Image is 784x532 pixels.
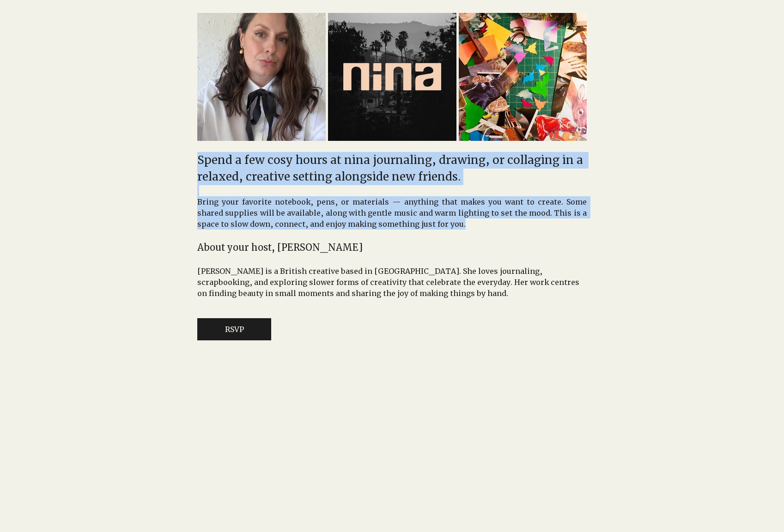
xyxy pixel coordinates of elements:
iframe: Map [166,368,618,513]
span: Bring your favorite notebook, pens, or materials — anything that makes you want to create. Some s... [197,197,589,229]
span: About your host, [PERSON_NAME] [197,242,363,253]
button: RSVP [197,318,271,340]
span: Spend a few cosy hours at nina journaling, drawing, or collaging in a relaxed, creative setting a... [197,153,586,184]
span: [PERSON_NAME] is a British creative based in [GEOGRAPHIC_DATA]. She loves journaling, scrapbookin... [197,266,581,298]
